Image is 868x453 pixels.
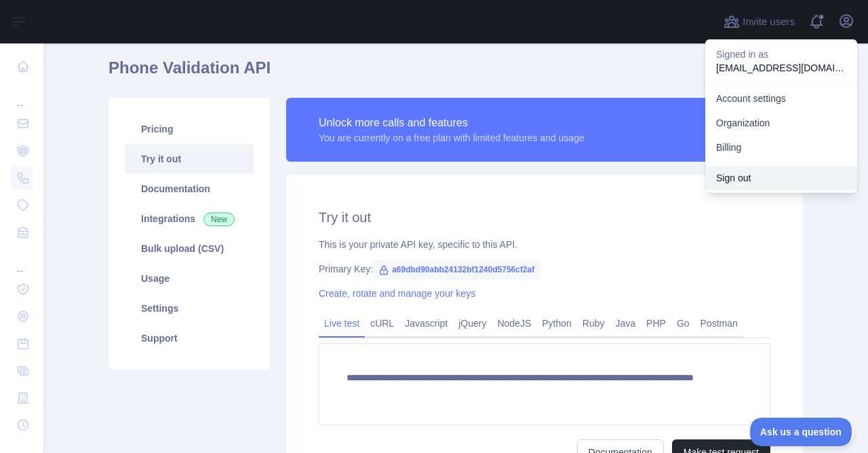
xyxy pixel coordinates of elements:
[125,114,254,144] a: Pricing
[373,259,540,280] span: a69dbd90abb24132bf1240d5756cf2af
[705,135,857,160] button: Billing
[319,115,585,131] div: Unlock more calls and features
[671,312,695,334] a: Go
[453,312,492,334] a: jQuery
[705,166,857,190] button: Sign out
[319,312,365,334] a: Live test
[319,131,585,145] div: You are currently on a free plan with limited features and usage
[399,312,453,334] a: Javascript
[492,312,536,334] a: NodeJS
[11,247,33,274] div: ...
[716,61,846,75] p: [EMAIL_ADDRESS][DOMAIN_NAME]
[203,213,235,226] span: New
[716,48,846,61] p: Signed in as
[705,86,857,111] a: Account settings
[695,312,743,334] a: Postman
[641,312,671,334] a: PHP
[319,208,770,227] h2: Try it out
[319,238,770,251] div: This is your private API key, specific to this API.
[743,14,795,30] span: Invite users
[721,11,797,33] button: Invite users
[125,264,254,293] a: Usage
[125,234,254,264] a: Bulk upload (CSV)
[319,288,475,299] a: Create, rotate and manage your keys
[108,57,803,90] h1: Phone Validation API
[125,293,254,323] a: Settings
[365,312,399,334] a: cURL
[577,312,610,334] a: Ruby
[536,312,577,334] a: Python
[125,323,254,353] a: Support
[125,174,254,204] a: Documentation
[705,111,857,135] a: Organization
[610,312,642,334] a: Java
[319,262,770,276] div: Primary Key:
[11,81,33,109] div: ...
[125,144,254,174] a: Try it out
[125,204,254,234] a: Integrations New
[750,418,854,446] iframe: Toggle Customer Support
